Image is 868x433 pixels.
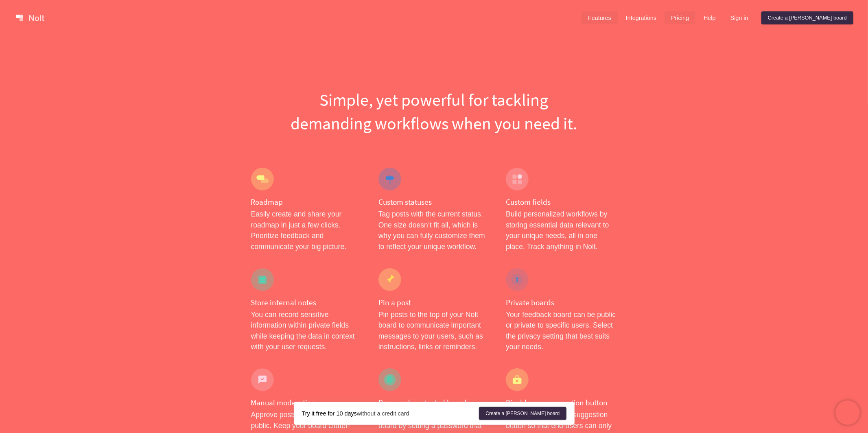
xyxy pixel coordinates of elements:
iframe: Chatra live chat [835,400,860,425]
p: Tag posts with the current status. One size doesn’t fit all, which is why you can fully customize... [378,209,490,252]
a: Create a [PERSON_NAME] board [479,407,566,420]
h4: Custom statuses [378,197,490,207]
p: Pin posts to the top of your Nolt board to communicate important messages to your users, such as ... [378,309,490,352]
strong: Try it free for 10 days [302,410,357,417]
p: You can record sensitive information within private fields while keeping the data in context with... [251,309,362,352]
a: Features [582,11,618,24]
h4: Private boards [506,297,617,308]
a: Pricing [665,11,695,24]
a: Help [697,11,722,24]
h4: Password-protected boards [378,398,490,408]
a: Create a [PERSON_NAME] board [761,11,853,24]
a: Sign in [724,11,755,24]
div: without a credit card [302,409,479,418]
h4: Disable new suggestion button [506,398,617,408]
h4: Store internal notes [251,297,362,308]
h4: Manual moderation [251,398,362,408]
h1: Simple, yet powerful for tackling demanding workflows when you need it. [251,88,617,135]
p: Build personalized workflows by storing essential data relevant to your unique needs, all in one ... [506,209,617,252]
h4: Custom fields [506,197,617,207]
p: Easily create and share your roadmap in just a few clicks. Prioritize feedback and communicate yo... [251,209,362,252]
a: Integrations [619,11,663,24]
h4: Pin a post [378,297,490,308]
h4: Roadmap [251,197,362,207]
p: Your feedback board can be public or private to specific users. Select the privacy setting that b... [506,309,617,352]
